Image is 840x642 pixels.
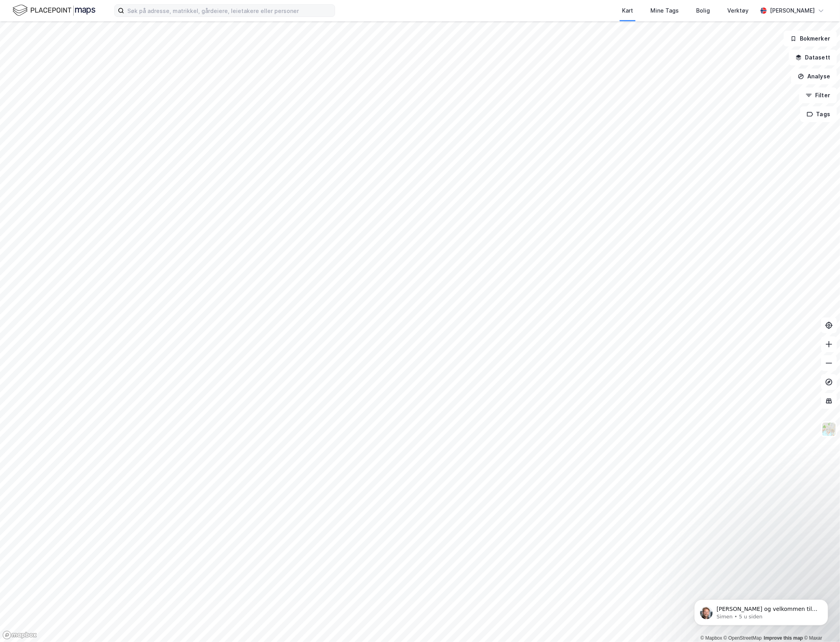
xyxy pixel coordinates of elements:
[727,6,749,15] div: Verktøy
[682,583,840,638] iframe: Intercom notifications melding
[34,23,135,61] span: [PERSON_NAME] og velkommen til Newsec Maps, [PERSON_NAME] det er du lurer på så er det bare å ta ...
[799,87,837,103] button: Filter
[34,30,136,37] p: Message from Simen, sent 5 u siden
[724,635,762,641] a: OpenStreetMap
[764,635,803,641] a: Improve this map
[2,631,37,640] a: Mapbox homepage
[650,6,679,15] div: Mine Tags
[789,50,837,65] button: Datasett
[800,106,837,122] button: Tags
[700,635,722,641] a: Mapbox
[13,4,95,17] img: logo.f888ab2527a4732fd821a326f86c7f29.svg
[784,31,837,46] button: Bokmerker
[791,69,837,84] button: Analyse
[124,5,335,17] input: Søk på adresse, matrikkel, gårdeiere, leietakere eller personer
[622,6,633,15] div: Kart
[770,6,815,15] div: [PERSON_NAME]
[696,6,710,15] div: Bolig
[821,422,836,437] img: Z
